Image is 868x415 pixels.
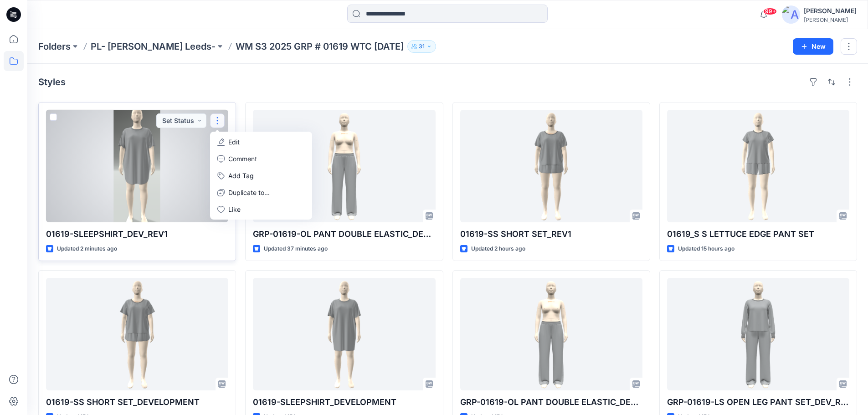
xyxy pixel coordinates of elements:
p: 01619-SS SHORT SET_DEVELOPMENT [46,396,228,409]
a: GRP-01619-OL PANT DOUBLE ELASTIC_DEV_REV2 [253,110,435,222]
p: Like [228,205,241,214]
a: 01619_S S LETTUCE EDGE PANT SET [667,110,849,222]
h4: Styles [38,77,66,87]
p: Comment [228,154,257,164]
p: GRP-01619-LS OPEN LEG PANT SET_DEV_REV1 [667,396,849,409]
p: Updated 15 hours ago [678,244,734,254]
p: 01619-SS SHORT SET_REV1 [460,228,642,241]
p: Updated 37 minutes ago [264,244,328,254]
a: Folders [38,40,71,53]
p: 01619-SLEEPSHIRT_DEVELOPMENT [253,396,435,409]
img: avatar [782,5,800,24]
button: New [793,38,833,55]
button: Add Tag [212,167,310,184]
p: Edit [228,137,240,147]
p: 01619_S S LETTUCE EDGE PANT SET [667,228,849,241]
div: [PERSON_NAME] [804,5,857,16]
span: 99+ [763,8,777,15]
p: Updated 2 hours ago [471,244,525,254]
p: GRP-01619-OL PANT DOUBLE ELASTIC_DEV_REV1 [460,396,642,409]
p: 31 [419,41,425,51]
div: [PERSON_NAME] [804,16,857,23]
p: GRP-01619-OL PANT DOUBLE ELASTIC_DEV_REV2 [253,228,435,241]
p: Updated 2 minutes ago [57,244,117,254]
a: PL- [PERSON_NAME] Leeds- [91,40,216,53]
a: 01619-SLEEPSHIRT_DEV_REV1 [46,110,228,222]
p: WM S3 2025 GRP # 01619 WTC [DATE] [236,40,404,53]
a: GRP-01619-OL PANT DOUBLE ELASTIC_DEV_REV1 [460,278,642,390]
p: Duplicate to... [228,188,270,197]
a: 01619-SS SHORT SET_DEVELOPMENT [46,278,228,390]
button: 31 [407,40,436,53]
a: Edit [212,133,310,150]
p: 01619-SLEEPSHIRT_DEV_REV1 [46,228,228,241]
a: 01619-SS SHORT SET_REV1 [460,110,642,222]
a: GRP-01619-LS OPEN LEG PANT SET_DEV_REV1 [667,278,849,390]
a: 01619-SLEEPSHIRT_DEVELOPMENT [253,278,435,390]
